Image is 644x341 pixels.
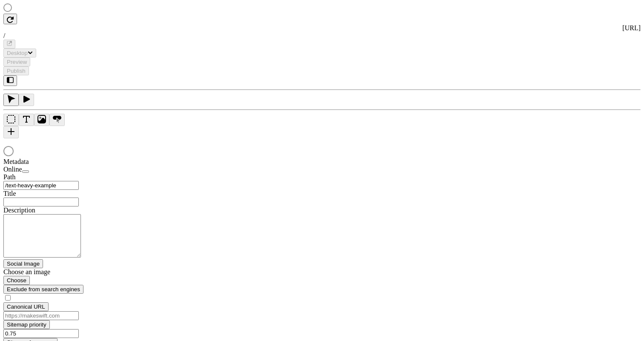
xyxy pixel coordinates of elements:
button: Canonical URL [3,302,49,311]
span: Publish [7,68,26,74]
button: Desktop [3,49,36,57]
button: Sitemap priority [3,320,50,329]
button: Image [34,114,49,126]
span: Preview [7,59,27,65]
span: Social Image [7,261,40,267]
span: Title [3,190,16,197]
button: Social Image [3,259,43,268]
span: Choose [7,277,26,284]
div: Choose an image [3,268,106,276]
button: Exclude from search engines [3,285,83,294]
span: Online [3,166,22,173]
span: Sitemap priority [7,321,46,328]
button: Preview [3,57,30,66]
span: Description [3,206,35,214]
div: Metadata [3,158,106,166]
div: / [3,32,641,40]
div: [URL] [3,24,641,32]
button: Text [19,114,34,126]
span: Desktop [7,50,28,56]
button: Choose [3,276,30,285]
button: Publish [3,66,29,75]
span: Exclude from search engines [7,286,80,292]
input: https://makeswift.com [3,311,79,320]
span: Path [3,173,15,181]
button: Button [49,114,65,126]
button: Box [3,114,19,126]
span: Canonical URL [7,304,45,310]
